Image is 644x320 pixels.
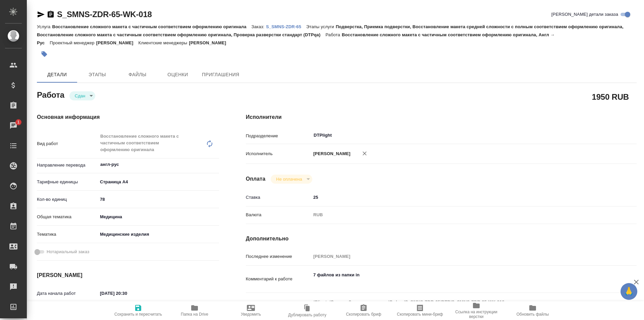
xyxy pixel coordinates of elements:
[623,284,635,299] span: 🙏
[37,24,52,29] p: Услуга
[37,290,98,297] p: Дата начала работ
[37,113,219,121] h4: Основная информация
[266,24,306,29] p: S_SMNS-ZDR-65
[246,113,637,121] h4: Исполнители
[37,196,98,203] p: Кол-во единиц
[311,209,604,221] div: RUB
[357,146,372,161] button: Удалить исполнителя
[37,214,98,220] p: Общая тематика
[96,40,139,45] p: [PERSON_NAME]
[288,313,326,317] span: Дублировать работу
[37,47,52,61] button: Добавить тэг
[246,276,311,282] p: Комментарий к работе
[181,312,208,317] span: Папка на Drive
[241,312,261,317] span: Уведомить
[621,283,637,300] button: 🙏
[311,269,604,287] textarea: 7 файлов из папки in
[274,176,304,182] button: Не оплачена
[223,301,279,320] button: Уведомить
[271,175,312,184] div: Сдан
[37,179,98,185] p: Тарифные единицы
[189,40,231,45] p: [PERSON_NAME]
[37,88,64,100] h2: Работа
[114,312,162,317] span: Сохранить и пересчитать
[37,10,45,18] button: Скопировать ссылку для ЯМессенджера
[266,24,306,29] a: S_SMNS-ZDR-65
[335,301,392,320] button: Скопировать бриф
[246,235,637,243] h4: Дополнительно
[50,40,96,45] p: Проектный менеджер
[202,71,239,79] span: Приглашения
[246,300,311,306] p: Путь на drive
[98,176,219,188] div: Страница А4
[311,252,604,261] input: Пустое поле
[110,301,166,320] button: Сохранить и пересчитать
[311,150,351,157] p: [PERSON_NAME]
[98,229,219,240] div: Медицинские изделия
[246,150,311,157] p: Исполнитель
[2,117,25,134] a: 1
[279,301,335,320] button: Дублировать работу
[162,71,194,79] span: Оценки
[600,135,602,136] button: Open
[246,253,311,260] p: Последнее изменение
[504,301,561,320] button: Обновить файлы
[52,24,251,29] p: Восстановление сложного макета с частичным соответствием оформлению оригинала
[246,194,311,201] p: Ставка
[252,24,266,29] p: Заказ:
[98,211,219,223] div: Медицина
[13,119,23,126] span: 1
[246,212,311,218] p: Валюта
[121,71,154,79] span: Файлы
[139,40,189,45] p: Клиентские менеджеры
[452,310,500,319] span: Ссылка на инструкции верстки
[47,10,55,18] button: Скопировать ссылку
[47,248,89,255] span: Нотариальный заказ
[73,93,87,99] button: Сдан
[392,301,448,320] button: Скопировать мини-бриф
[37,231,98,238] p: Тематика
[592,91,629,102] h2: 1950 RUB
[41,71,73,79] span: Детали
[246,133,311,139] p: Подразделение
[517,312,549,317] span: Обновить файлы
[215,164,217,165] button: Open
[448,301,504,320] button: Ссылка на инструкции верстки
[311,296,604,308] textarea: /Clients/Сименс Здравоохранение/Orders/S_SMNS-ZDR-65/DTP/S_SMNS-ZDR-65-WK-018
[246,175,266,183] h4: Оплата
[81,71,113,79] span: Этапы
[346,312,381,317] span: Скопировать бриф
[37,271,219,279] h4: [PERSON_NAME]
[69,91,95,100] div: Сдан
[551,11,618,18] span: [PERSON_NAME] детали заказа
[37,162,98,169] p: Направление перевода
[325,32,342,37] p: Работа
[98,288,156,298] input: ✎ Введи что-нибудь
[37,140,98,147] p: Вид работ
[57,10,152,19] a: S_SMNS-ZDR-65-WK-018
[98,194,219,204] input: ✎ Введи что-нибудь
[397,312,443,317] span: Скопировать мини-бриф
[311,192,604,202] input: ✎ Введи что-нибудь
[166,301,223,320] button: Папка на Drive
[306,24,336,29] p: Этапы услуги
